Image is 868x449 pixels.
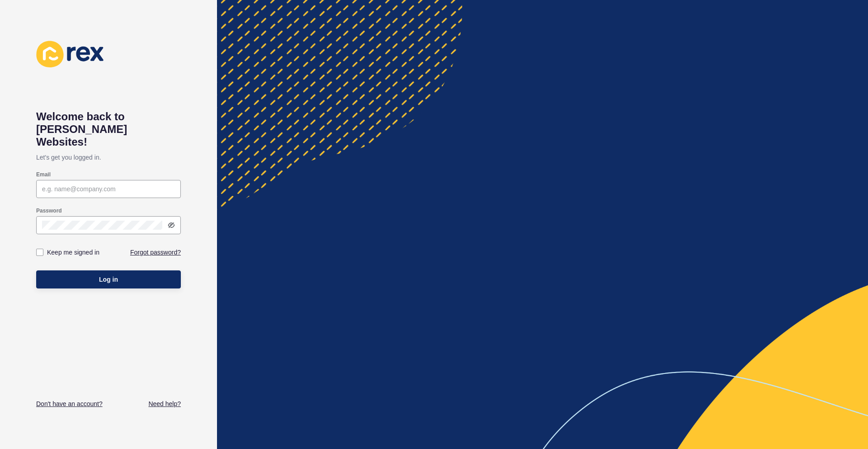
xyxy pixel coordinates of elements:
[36,148,181,166] p: Let's get you logged in.
[36,270,181,288] button: Log in
[36,399,103,408] a: Don't have an account?
[36,171,51,178] label: Email
[36,207,62,214] label: Password
[42,184,175,194] input: e.g. name@company.com
[130,248,181,257] a: Forgot password?
[148,399,181,408] a: Need help?
[47,248,99,257] label: Keep me signed in
[36,110,181,148] h1: Welcome back to [PERSON_NAME] Websites!
[99,275,118,284] span: Log in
